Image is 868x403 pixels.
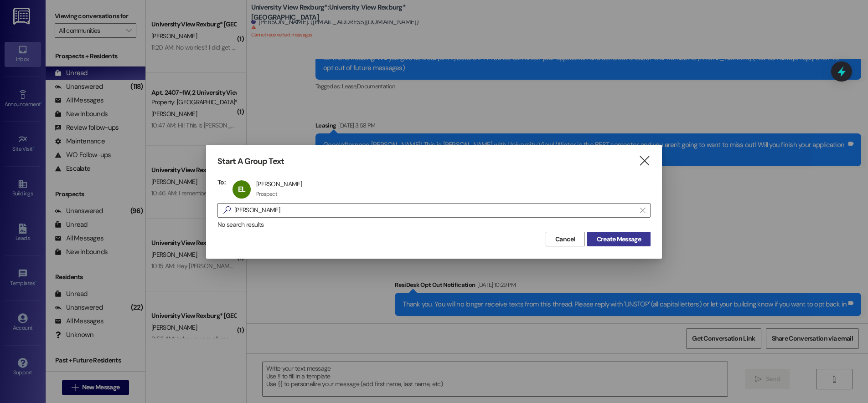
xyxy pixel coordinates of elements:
h3: Start A Group Text [217,156,284,167]
div: Prospect [256,190,277,198]
span: Cancel [555,235,575,244]
h3: To: [217,178,226,186]
button: Clear text [635,204,650,217]
i:  [640,207,645,214]
i:  [220,205,234,215]
button: Cancel [546,232,585,246]
input: Search for any contact or apartment [234,204,635,217]
i:  [638,156,651,166]
span: EL [238,184,245,194]
div: [PERSON_NAME] [256,180,302,188]
span: Create Message [597,235,641,244]
div: No search results [217,220,651,230]
button: Create Message [587,232,651,246]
